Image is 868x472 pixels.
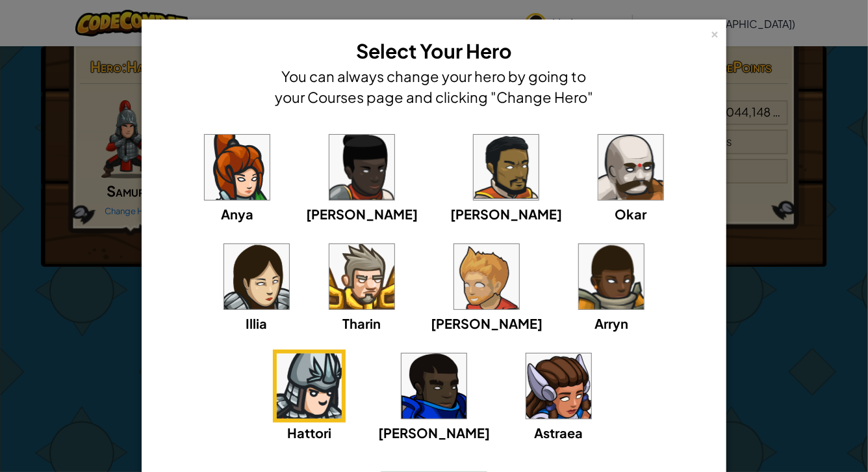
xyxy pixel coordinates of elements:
span: Astraea [535,424,583,441]
span: Okar [615,206,647,222]
span: Arryn [594,315,628,331]
span: Hattori [287,424,331,441]
img: portrait.png [402,354,466,419]
img: portrait.png [329,135,394,200]
img: portrait.png [205,135,270,200]
span: Anya [221,206,253,222]
img: portrait.png [454,244,519,309]
img: portrait.png [526,354,591,419]
h3: Select Your Hero [272,36,596,66]
img: portrait.png [329,244,394,309]
img: portrait.png [224,244,289,309]
img: portrait.png [579,244,644,309]
img: portrait.png [598,135,663,200]
span: [PERSON_NAME] [306,206,418,222]
div: × [710,25,719,39]
h4: You can always change your hero by going to your Courses page and clicking "Change Hero" [272,66,596,107]
span: Illia [246,315,268,331]
img: portrait.png [474,135,539,200]
span: [PERSON_NAME] [450,206,562,222]
img: portrait.png [277,354,342,419]
span: [PERSON_NAME] [378,424,490,441]
span: Tharin [343,315,381,331]
span: [PERSON_NAME] [431,315,542,331]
